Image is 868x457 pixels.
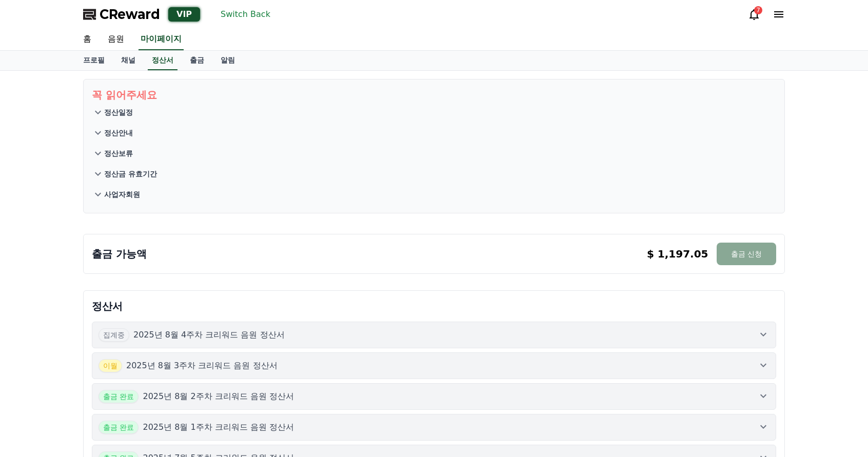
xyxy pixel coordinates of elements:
p: 2025년 8월 4주차 크리워드 음원 정산서 [133,329,285,341]
span: 집계중 [98,328,129,342]
a: 마이페이지 [139,29,184,50]
button: 출금 신청 [717,243,776,265]
button: 정산안내 [92,123,776,143]
span: CReward [100,6,160,23]
a: 음원 [100,29,132,50]
a: CReward [83,6,160,23]
a: 정산서 [148,51,177,70]
a: 7 [748,8,760,21]
button: 출금 완료 2025년 8월 1주차 크리워드 음원 정산서 [92,414,776,441]
p: 사업자회원 [104,189,140,200]
div: 7 [754,6,762,14]
a: 알림 [212,51,243,70]
p: 출금 가능액 [92,247,147,261]
a: 채널 [113,51,144,70]
p: 정산보류 [104,148,133,158]
a: 출금 [182,51,212,70]
span: 출금 완료 [98,421,139,434]
button: 정산금 유효기간 [92,164,776,184]
p: 2025년 8월 2주차 크리워드 음원 정산서 [143,390,294,403]
a: 프로필 [75,51,113,70]
button: 집계중 2025년 8월 4주차 크리워드 음원 정산서 [92,322,776,348]
button: 이월 2025년 8월 3주차 크리워드 음원 정산서 [92,352,776,379]
div: VIP [168,7,200,22]
p: 2025년 8월 1주차 크리워드 음원 정산서 [143,421,294,433]
p: $ 1,197.05 [647,247,708,261]
span: 출금 완료 [98,390,139,403]
button: 정산보류 [92,143,776,164]
span: 이월 [98,359,122,372]
p: 정산안내 [104,128,133,138]
button: Switch Back [216,6,274,23]
a: 홈 [75,29,100,50]
p: 정산일정 [104,107,133,117]
p: 2025년 8월 3주차 크리워드 음원 정산서 [126,360,278,372]
button: 사업자회원 [92,184,776,205]
button: 정산일정 [92,102,776,123]
p: 정산금 유효기간 [104,169,157,179]
button: 출금 완료 2025년 8월 2주차 크리워드 음원 정산서 [92,383,776,410]
p: 꼭 읽어주세요 [92,88,776,102]
p: 정산서 [92,299,776,313]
